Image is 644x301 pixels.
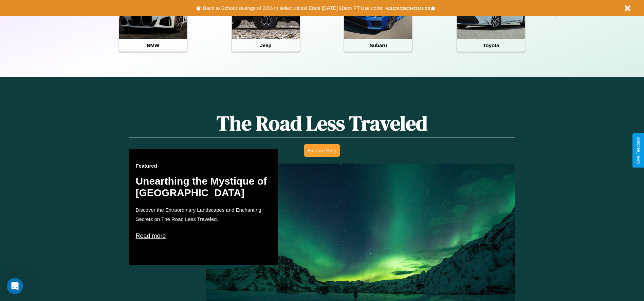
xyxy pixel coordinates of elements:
h1: The Road Less Traveled [129,109,515,137]
button: Back to School savings of 20% in select cities! Ends [DATE] 10am PT.Use code: [201,3,385,13]
h4: BMW [119,39,187,52]
h4: Jeep [232,39,300,52]
h2: Unearthing the Mystique of [GEOGRAPHIC_DATA] [135,175,271,199]
p: Read more [135,230,271,241]
p: Discover the Extraordinary Landscapes and Enchanting Secrets on The Road Less Traveled. [135,205,271,224]
h4: Toyota [457,39,525,52]
iframe: Intercom live chat [7,278,23,294]
h3: Featured [135,163,271,169]
h4: Subaru [344,39,412,52]
div: Give Feedback [636,137,641,164]
b: BACK2SCHOOL20 [385,5,430,11]
button: Explore Blog [304,144,340,157]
